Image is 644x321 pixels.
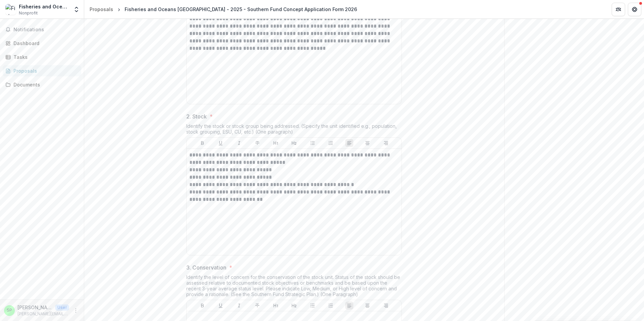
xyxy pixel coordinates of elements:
div: Fisheries and Oceans [GEOGRAPHIC_DATA] [19,3,69,10]
div: Proposals [13,67,76,74]
a: Proposals [3,65,81,76]
p: 3. Conservation [186,263,226,272]
p: [PERSON_NAME][EMAIL_ADDRESS][DOMAIN_NAME] [18,311,69,317]
div: Documents [13,81,76,88]
button: Italicize [235,301,243,310]
button: Heading 2 [290,139,298,147]
button: Bold [198,139,206,147]
a: Tasks [3,51,81,63]
div: Identify the stock or stock group being addressed. (Specify the unit identified e.g., population,... [186,123,402,137]
button: Bold [198,301,206,310]
button: Underline [217,301,225,310]
button: Underline [217,139,225,147]
img: Fisheries and Oceans Canada [5,4,16,15]
button: Strike [253,301,261,310]
button: Bullet List [309,301,317,310]
div: Fisheries and Oceans [GEOGRAPHIC_DATA] - 2025 - Southern Fund Concept Application Form 2026 [125,6,357,13]
a: Proposals [87,4,116,14]
button: Partners [612,3,625,16]
div: Tasks [13,53,76,61]
button: Align Left [345,301,353,310]
button: Heading 1 [272,301,280,310]
div: Identify the level of concern for the conservation of the stock unit. Status of the stock should ... [186,274,402,300]
button: Get Help [628,3,641,16]
p: User [55,305,69,311]
a: Dashboard [3,38,81,49]
div: Dashboard [13,40,76,47]
button: Strike [253,139,261,147]
button: Heading 2 [290,301,298,310]
button: Ordered List [327,139,335,147]
p: [PERSON_NAME] [18,304,53,311]
button: Align Center [363,301,372,310]
button: Align Left [345,139,353,147]
button: Align Right [382,139,390,147]
button: More [72,307,80,315]
button: Align Right [382,301,390,310]
span: Nonprofit [19,10,38,16]
span: Notifications [13,27,78,33]
nav: breadcrumb [87,4,360,14]
div: Proposals [90,6,113,13]
button: Open entity switcher [72,3,81,16]
button: Align Center [363,139,372,147]
p: 2. Stock [186,112,207,120]
button: Notifications [3,24,81,35]
button: Ordered List [327,301,335,310]
a: Documents [3,79,81,90]
button: Bullet List [309,139,317,147]
div: Sarah Power [7,308,12,313]
button: Italicize [235,139,243,147]
button: Heading 1 [272,139,280,147]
